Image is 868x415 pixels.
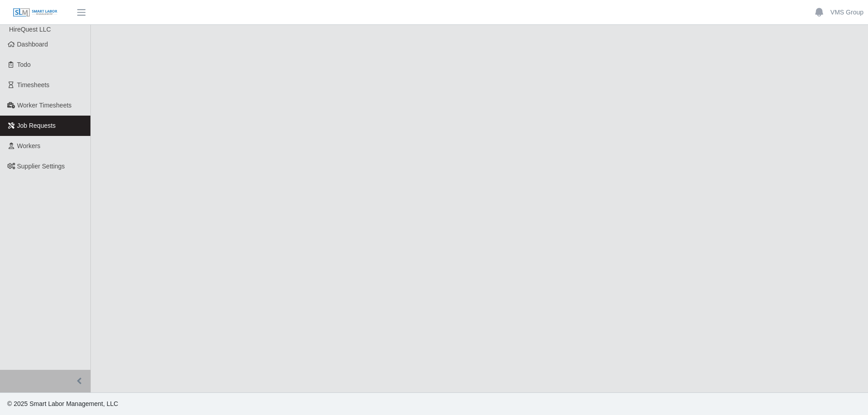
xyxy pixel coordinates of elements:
[13,8,58,18] img: SLM Logo
[17,122,56,129] span: Job Requests
[17,61,31,68] span: Todo
[17,81,50,89] span: Timesheets
[17,142,41,149] span: Workers
[9,26,51,33] span: HireQuest LLC
[830,8,863,17] a: VMS Group
[17,102,71,109] span: Worker Timesheets
[17,41,48,48] span: Dashboard
[17,163,65,170] span: Supplier Settings
[7,400,118,407] span: © 2025 Smart Labor Management, LLC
